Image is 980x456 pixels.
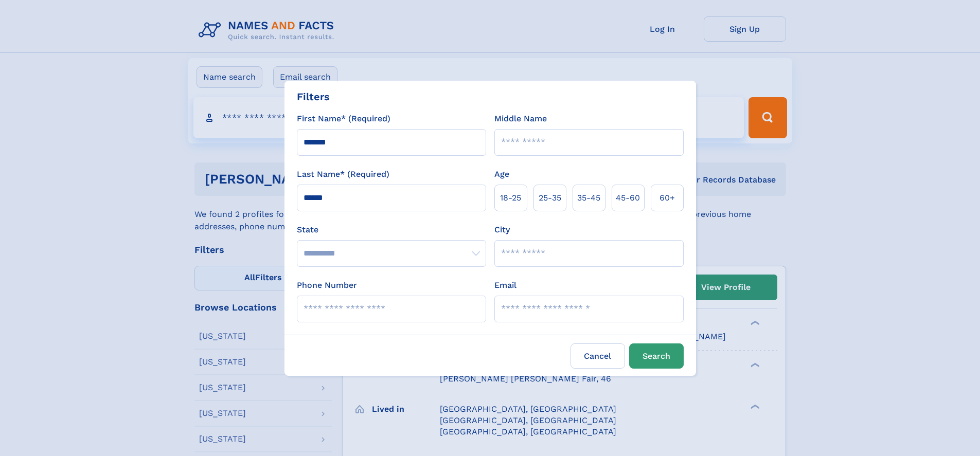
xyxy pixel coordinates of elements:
button: Search [629,343,684,369]
span: 25‑35 [539,192,561,204]
span: 18‑25 [500,192,521,204]
label: City [494,224,510,236]
label: Phone Number [297,279,357,291]
span: 60+ [660,192,675,204]
label: Middle Name [494,113,547,125]
span: 45‑60 [616,192,640,204]
label: Age [494,168,509,180]
label: Last Name* (Required) [297,168,389,180]
div: Filters [297,89,330,104]
label: State [297,224,486,236]
label: Cancel [571,343,625,369]
label: Email [494,279,516,291]
label: First Name* (Required) [297,113,390,125]
span: 35‑45 [577,192,600,204]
